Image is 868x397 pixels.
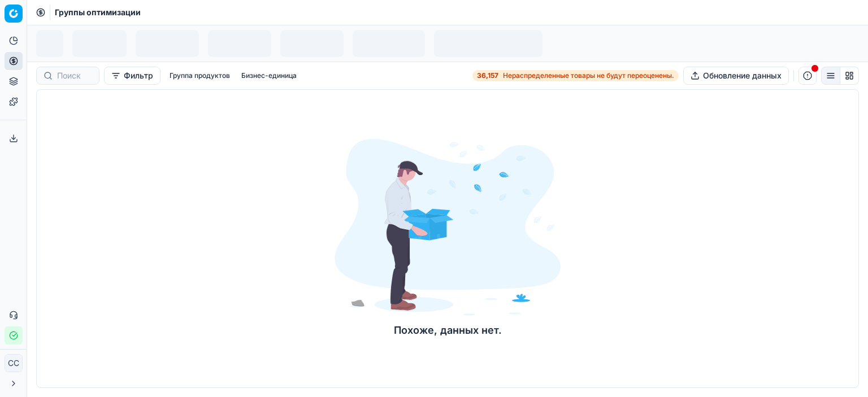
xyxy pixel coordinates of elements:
[170,71,230,80] font: Группа продуктов
[703,71,782,80] font: Обновление данных
[241,71,297,80] font: Бизнес-единица
[57,70,92,81] input: Поиск
[394,324,502,336] font: Похоже, данных нет.
[472,70,679,81] a: 36,157Нераспределенные товары не будут переоценены.
[55,7,141,18] span: Группы оптимизации
[5,354,23,372] button: СС
[503,71,674,80] font: Нераспределенные товары не будут переоценены.
[477,71,498,80] font: 36,157
[55,7,141,17] font: Группы оптимизации
[104,67,160,85] button: Фильтр
[8,358,19,368] font: СС
[165,69,235,82] button: Группа продуктов
[237,69,301,82] button: Бизнес-единица
[55,7,141,18] nav: хлебные крошки
[683,67,789,85] button: Обновление данных
[124,71,153,80] font: Фильтр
